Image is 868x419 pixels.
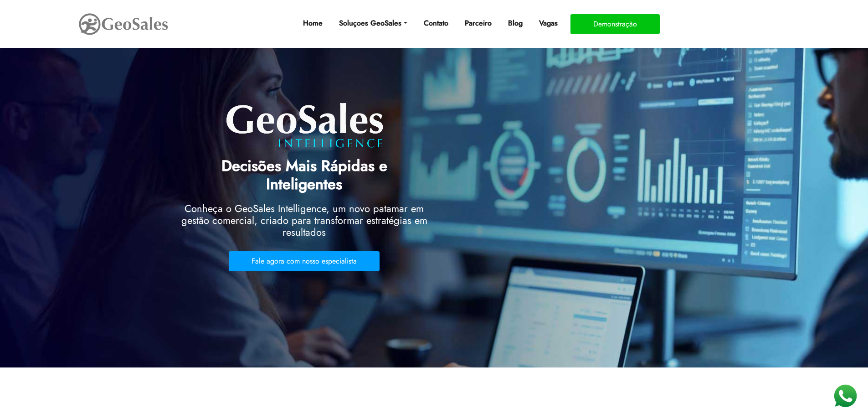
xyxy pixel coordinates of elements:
img: WhatsApp [832,383,859,410]
a: Vagas [535,14,561,32]
h1: Decisões Mais Rápidas e Inteligentes [181,150,427,198]
a: Blog [504,14,526,32]
a: Contato [420,14,452,32]
a: Home [299,14,326,32]
h2: Conheça o GeoSales Intelligence, um novo patamar em gestão comercial, criado para transformar est... [181,202,427,243]
img: lg_intelligence.png [225,99,384,150]
button: Fale agora com nosso especialista [229,251,380,271]
a: Parceiro [461,14,495,32]
img: GeoSales [78,11,169,37]
a: Soluçoes GeoSales [335,14,411,32]
button: Demonstração [570,14,660,34]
